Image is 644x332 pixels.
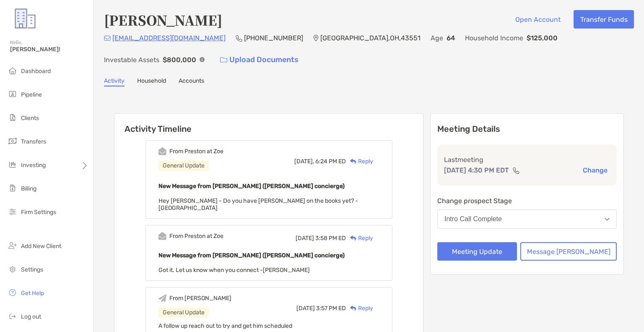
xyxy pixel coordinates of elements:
div: General Update [158,160,209,171]
button: Change [580,166,610,175]
p: [EMAIL_ADDRESS][DOMAIN_NAME] [112,33,226,43]
b: New Message from [PERSON_NAME] ([PERSON_NAME] concierge) [158,183,345,190]
img: Open dropdown arrow [605,218,610,221]
img: pipeline icon [8,89,18,99]
span: Pipeline [21,91,42,98]
span: 3:57 PM ED [316,305,346,312]
b: New Message from [PERSON_NAME] ([PERSON_NAME] concierge) [158,252,345,259]
span: Hey [PERSON_NAME] - Do you have [PERSON_NAME] on the books yet? -[GEOGRAPHIC_DATA] [158,197,358,212]
h6: Activity Timeline [114,114,423,134]
img: Event icon [158,232,166,240]
span: Log out [21,313,41,320]
img: Reply icon [350,235,356,241]
span: Clients [21,115,39,122]
button: Intro Call Complete [437,209,617,229]
div: From [PERSON_NAME] [169,295,231,302]
img: communication type [512,167,520,174]
p: 64 [447,33,455,43]
p: Meeting Details [437,124,617,134]
img: Location Icon [313,35,319,42]
img: logout icon [8,311,18,321]
p: $800,000 [163,55,196,65]
span: [PERSON_NAME]! [10,46,88,53]
span: Investing [21,162,46,169]
img: dashboard icon [8,65,18,76]
img: settings icon [8,264,18,274]
img: Phone Icon [236,35,242,42]
span: A follow up reach out to try and get him scheduled [158,322,292,329]
div: From Preston at Zoe [169,148,223,155]
div: Reply [346,234,373,243]
span: [DATE], [294,158,314,165]
button: Open Account [509,10,567,29]
div: Reply [346,157,373,166]
span: Dashboard [21,68,51,75]
span: Settings [21,266,43,273]
div: General Update [158,307,209,318]
img: Reply icon [350,159,356,164]
button: Meeting Update [437,242,517,261]
span: [DATE] [296,235,314,242]
span: 6:24 PM ED [315,158,346,165]
div: Reply [346,304,373,313]
span: 3:58 PM ED [315,235,346,242]
img: add_new_client icon [8,241,18,251]
span: Billing [21,185,36,192]
img: Event icon [158,147,166,155]
span: Got it. Let us know when you connect -[PERSON_NAME] [158,267,310,274]
p: Investable Assets [104,55,159,65]
p: $125,000 [527,33,558,43]
img: get-help icon [8,288,18,298]
img: Event icon [158,294,166,302]
p: [DATE] 4:30 PM EDT [444,165,509,175]
p: [GEOGRAPHIC_DATA] , OH , 43551 [320,33,421,43]
img: Reply icon [350,306,356,311]
p: Household Income [465,33,523,43]
p: Age [431,33,443,43]
a: Activity [104,77,125,86]
img: firm-settings icon [8,207,18,217]
div: Intro Call Complete [444,215,502,223]
img: Info Icon [200,57,205,62]
a: Household [137,77,166,86]
h4: [PERSON_NAME] [104,10,222,29]
img: transfers icon [8,136,18,146]
p: Last meeting [444,154,610,165]
img: Email Icon [104,36,111,41]
button: Transfer Funds [574,10,634,29]
span: [DATE] [296,305,315,312]
img: investing icon [8,159,18,170]
a: Accounts [179,77,204,86]
div: From Preston at Zoe [169,233,223,240]
span: Firm Settings [21,209,56,216]
button: Message [PERSON_NAME] [520,242,617,261]
p: [PHONE_NUMBER] [244,33,303,43]
img: billing icon [8,183,18,193]
p: Change prospect Stage [437,196,617,206]
span: Get Help [21,290,44,297]
span: Add New Client [21,243,61,250]
img: button icon [220,57,227,63]
img: clients icon [8,112,18,123]
img: Zoe Logo [10,3,40,34]
a: Upload Documents [215,51,304,69]
span: Transfers [21,138,46,145]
